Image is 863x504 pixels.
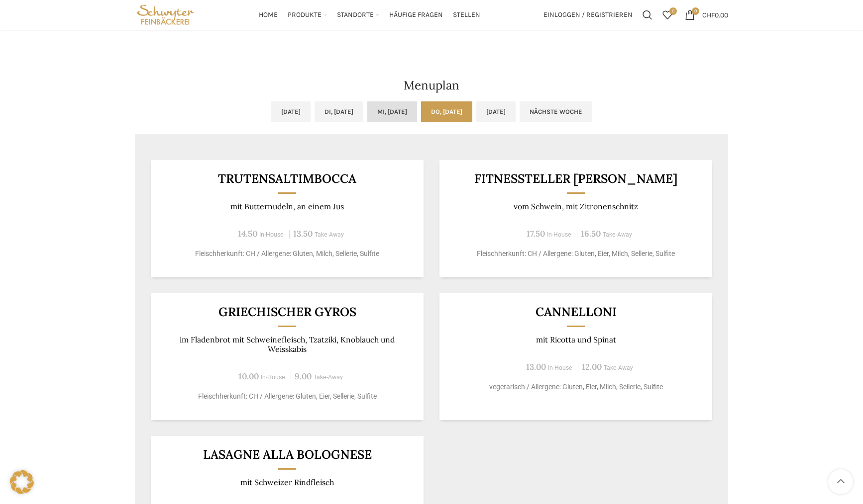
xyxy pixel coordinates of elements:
[163,478,412,487] p: mit Schweizer Rindfleisch
[452,335,700,344] p: mit Ricotta und Spinat
[293,228,313,239] span: 13.50
[543,11,633,18] span: Einloggen / Registrieren
[163,306,412,318] h3: Griechischer Gyros
[201,5,539,25] div: Main navigation
[702,10,715,19] span: CHF
[582,361,602,372] span: 12.00
[638,5,657,25] a: Suchen
[453,10,480,20] span: Stellen
[520,101,592,122] a: Nächste Woche
[657,5,677,25] a: 0
[527,228,545,239] span: 17.50
[452,306,700,318] h3: Cannelloni
[288,5,327,25] a: Produkte
[288,10,322,20] span: Produkte
[548,364,572,371] span: In-House
[702,10,728,19] bdi: 0.00
[526,361,546,372] span: 13.00
[163,448,412,461] h3: Lasagne alla Bolognese
[135,80,728,91] h2: Menuplan
[163,391,412,402] p: Fleischherkunft: CH / Allergene: Gluten, Eier, Sellerie, Sulfite
[163,335,412,354] p: im Fladenbrot mit Schweinefleisch, Tzatziki, Knoblauch und Weisskabis
[163,249,412,259] p: Fleischherkunft: CH / Allergene: Gluten, Milch, Sellerie, Sulfite
[337,5,379,25] a: Standorte
[259,10,278,20] span: Home
[389,5,443,25] a: Häufige Fragen
[692,7,699,15] span: 0
[547,231,571,238] span: In-House
[259,231,284,238] span: In-House
[452,249,700,259] p: Fleischherkunft: CH / Allergene: Gluten, Eier, Milch, Sellerie, Sulfite
[163,202,412,211] p: mit Butternudeln, an einem Jus
[238,371,259,382] span: 10.00
[452,202,700,211] p: vom Schwein, mit Zitronenschnitz
[271,101,311,122] a: [DATE]
[315,101,363,122] a: Di, [DATE]
[453,5,480,25] a: Stellen
[261,374,285,381] span: In-House
[259,5,278,25] a: Home
[238,228,257,239] span: 14.50
[452,382,700,392] p: vegetarisch / Allergene: Gluten, Eier, Milch, Sellerie, Sulfite
[581,228,601,239] span: 16.50
[603,231,632,238] span: Take-Away
[604,364,633,371] span: Take-Away
[452,172,700,185] h3: Fitnessteller [PERSON_NAME]
[389,10,443,20] span: Häufige Fragen
[680,5,733,25] a: 0 CHF0.00
[828,469,853,494] a: Scroll to top button
[476,101,516,122] a: [DATE]
[337,10,374,20] span: Standorte
[135,10,196,18] a: Site logo
[315,231,344,238] span: Take-Away
[669,7,677,15] span: 0
[163,172,412,185] h3: TRUTENSALTIMBOCCA
[367,101,417,122] a: Mi, [DATE]
[421,101,472,122] a: Do, [DATE]
[295,371,312,382] span: 9.00
[539,5,638,25] a: Einloggen / Registrieren
[657,5,677,25] div: Meine Wunschliste
[314,374,343,381] span: Take-Away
